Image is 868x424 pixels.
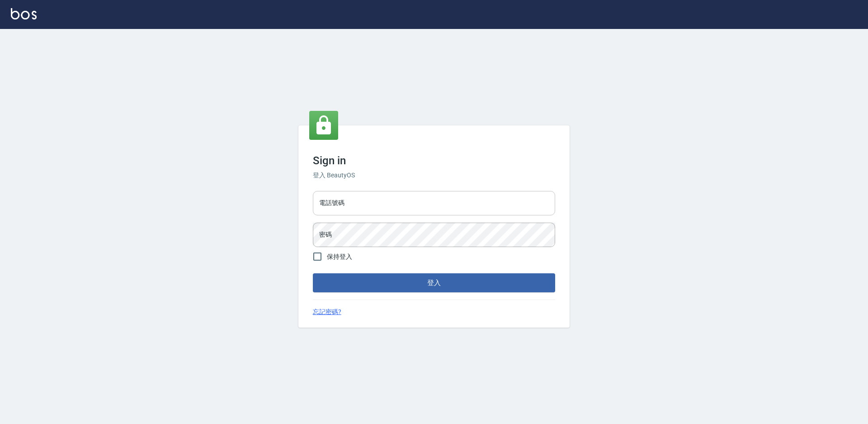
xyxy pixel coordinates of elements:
button: 登入 [313,273,555,292]
a: 忘記密碼? [313,307,341,317]
h6: 登入 BeautyOS [313,171,555,180]
img: Logo [11,8,37,19]
span: 保持登入 [327,252,352,262]
h3: Sign in [313,154,555,167]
